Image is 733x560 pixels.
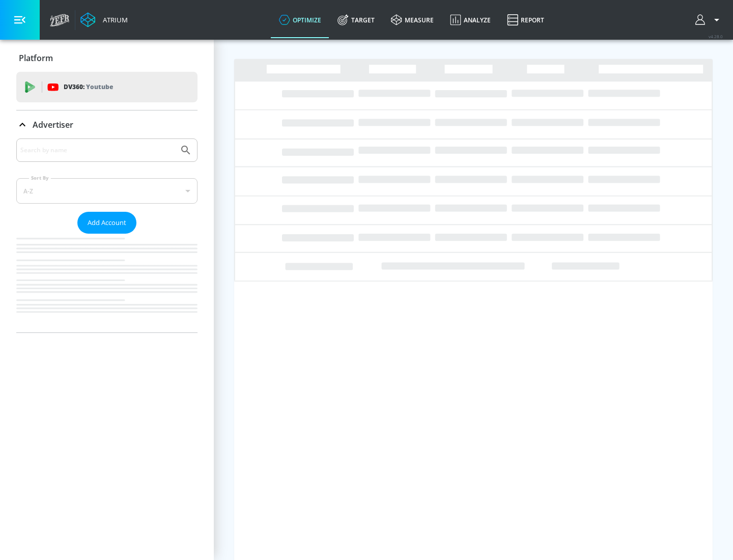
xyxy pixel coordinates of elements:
a: measure [383,2,442,38]
div: Advertiser [16,138,198,332]
a: optimize [271,2,329,38]
a: Analyze [442,2,499,38]
span: v 4.28.0 [709,34,723,39]
p: DV360: [64,81,113,93]
span: Add Account [88,217,126,229]
p: Advertiser [33,119,73,130]
a: Atrium [80,12,128,27]
nav: list of Advertiser [16,234,198,332]
p: Platform [19,52,53,64]
div: A-Z [16,178,198,204]
div: Atrium [99,15,128,24]
div: Platform [16,44,198,72]
div: Advertiser [16,110,198,139]
p: Youtube [86,81,113,92]
input: Search by name [20,144,175,157]
button: Add Account [77,212,136,234]
a: Report [499,2,552,38]
label: Sort By [29,175,51,181]
div: DV360: Youtube [16,72,198,102]
a: Target [329,2,383,38]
